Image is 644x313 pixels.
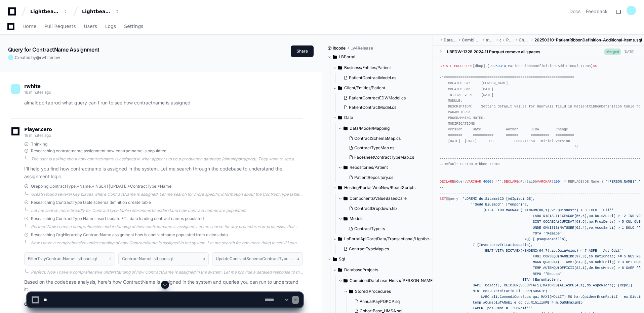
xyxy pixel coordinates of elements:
[604,49,621,55] span: Merged
[344,163,348,171] svg: Directory
[349,246,389,252] span: ContractTypeMap.cs
[24,165,303,181] p: I'll help you find how contractname is assigned in the system. Let me search through the codebase...
[344,65,391,70] span: Business/Entities/Patient
[31,216,204,221] span: Researching ContractType Name insert update ETL data loading contract names populated
[24,278,303,294] p: Based on the codebase analysis, here's how ContractName is assigned in the system and queries you...
[109,256,111,261] span: 2
[31,232,228,238] span: Researching OrgHierarchy ContractName assignment how is contractname populated from claims data
[440,64,452,68] span: CREATE
[338,84,342,92] svg: Directory
[346,143,429,153] button: ContractTypeMap.cs
[344,215,348,223] svg: Directory
[586,8,608,15] button: Feedback
[344,85,385,91] span: Client/Entities/Patient
[489,64,506,68] span: 20250310
[354,136,401,141] span: ContractSchemaMap.cs
[338,235,342,243] svg: Directory
[327,254,428,264] button: Sql
[349,75,396,81] span: PatientContractModel.cs
[486,37,494,43] span: transactional
[338,266,342,274] svg: Directory
[351,45,373,51] span: _v4Release
[84,24,97,28] span: Users
[344,115,353,120] span: Data
[333,45,346,51] span: lbcode
[349,95,406,101] span: PatientContractEDWModel.cs
[291,45,314,57] button: Share
[105,19,116,34] a: Logs
[349,105,396,110] span: PatientContractModel.cs
[24,90,51,95] span: 18 minutes ago
[338,64,342,72] svg: Directory
[31,200,151,205] span: Researching ContractType table schema definition create table
[31,192,303,197] div: Great! I found several key places where ContractName is assigned. Let me search for more specific...
[216,257,294,261] h1: UpdateContractSchemaContractType.sql
[36,55,40,60] span: @
[350,126,390,131] span: Data/Model/Mapping
[344,185,415,190] span: Hosting/Portal.WebNew/ReactScripts
[537,180,552,184] span: VARCHAR
[44,24,76,28] span: Pull Requests
[122,257,173,261] h1: ContractNameListLoad.sql
[341,244,429,254] button: ContractTypeMap.cs
[440,185,444,189] span: --
[338,184,342,192] svg: Directory
[82,8,111,15] div: Lightbeam Health Solutions
[333,255,337,263] svg: Directory
[338,275,439,286] button: CombinedDatabase_Hmsa/[PERSON_NAME]/dbo
[333,112,433,123] button: Data
[506,37,513,43] span: PostDeploy
[350,216,363,221] span: Models
[105,24,116,28] span: Logs
[333,264,433,275] button: DatabaseProjects
[605,180,636,184] span: '[PERSON_NAME]'
[23,19,36,34] a: Home
[462,37,480,43] span: CombinedDatabaseNew
[15,55,60,60] span: Created by
[118,252,209,265] button: ContractNameListLoad.sql3
[499,37,501,43] span: dbup
[333,233,433,244] button: LbPortalApiCore/Data/Transactional/Lightbeam.Transactional/Mapping
[79,5,122,18] button: Lightbeam Health Solutions
[344,124,348,132] svg: Directory
[346,204,429,213] button: ContractDropdown.tsx
[8,46,99,53] app-text-character-animate: Query for ContractName Assignment
[333,83,433,93] button: Client/Entities/Patient
[212,252,303,265] button: UpdateContractSchemaContractType.sql4
[344,277,348,285] svg: Directory
[454,64,473,68] span: PROCEDURE
[338,193,433,204] button: Components/ValueBasedCare
[52,55,60,60] span: now
[354,206,398,211] span: ContractDropdown.tsx
[519,37,529,43] span: ChangeScripts
[354,155,414,160] span: FacesheetContractTypeMap.cs
[24,133,51,138] span: 18 minutes ago
[447,49,540,55] div: LBEDW-1328 2024.11 Parquet remove all spaces
[498,180,502,184] span: ''
[28,5,71,18] button: Lightbeam Health
[440,197,446,201] span: SET
[333,62,433,73] button: Business/Entities/Patient
[31,184,171,189] span: Grepping ContractType.*Name.*INSERT|UPDATE.*ContractType.*Name
[338,162,433,173] button: Repositories/Patient
[350,278,439,283] span: CombinedDatabase_Hmsa/[PERSON_NAME]/dbo
[84,19,97,34] a: Users
[350,165,388,170] span: Repositories/Patient
[344,267,378,273] span: DatabaseProjects
[338,123,433,134] button: Data/Model/Mapping
[339,54,355,60] span: LBPortal
[23,24,36,28] span: Home
[327,52,428,62] button: LBPortal
[354,175,393,180] span: PatientRepository.cs
[31,270,303,275] div: Perfect! Now I have a comprehensive understanding of how ContractName is assigned in the system. ...
[350,196,407,201] span: Components/ValueBasedCare
[341,103,429,112] button: PatientContractModel.cs
[31,142,47,147] span: Thinking
[124,19,143,34] a: Settings
[593,64,597,68] span: AS
[24,252,115,265] button: FilterTrayContractNameListLoad.sql2
[30,8,59,15] div: Lightbeam Health
[338,213,433,224] button: Models
[31,240,303,246] div: Now I have a comprehensive understanding of how ContractName is assigned in the system. Let me se...
[354,145,394,151] span: ContractTypeMap.cs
